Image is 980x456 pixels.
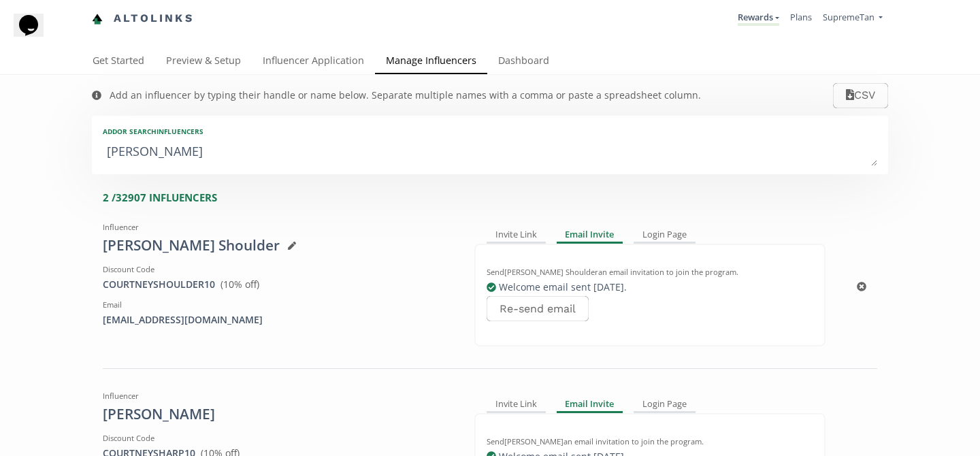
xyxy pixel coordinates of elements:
div: Add or search INFLUENCERS [103,127,877,136]
div: Email Invite [557,227,623,244]
textarea: [PERSON_NAME] [103,139,877,166]
span: ( 10 % off) [220,278,259,291]
button: CSV [833,83,888,108]
a: Preview & Setup [155,48,252,76]
div: [EMAIL_ADDRESS][DOMAIN_NAME] [103,313,454,327]
a: Plans [790,11,812,23]
div: Discount Code [103,433,454,444]
div: Email Invite [557,396,623,412]
div: 2 / 32907 INFLUENCERS [103,191,888,205]
a: Altolinks [92,7,194,30]
a: Influencer Application [252,48,375,76]
button: Re-send email [487,296,589,321]
div: Influencer [103,391,454,402]
div: Invite Link [487,227,546,244]
a: SupremeTan [823,11,883,27]
img: favicon-32x32.png [92,14,103,25]
div: [PERSON_NAME] [103,404,454,425]
div: Influencer [103,222,454,233]
a: Dashboard [487,48,560,76]
a: COURTNEYSHOULDER10 [103,278,215,291]
div: Discount Code [103,264,454,275]
div: Welcome email sent [DATE] . [487,280,813,294]
a: Rewards [738,11,779,26]
div: Add an influencer by typing their handle or name below. Separate multiple names with a comma or p... [110,88,701,102]
div: Invite Link [487,396,546,412]
div: Send [PERSON_NAME] Shoulder an email invitation to join the program. [487,267,813,278]
a: Get Started [82,48,155,76]
div: Login Page [634,227,696,244]
div: [PERSON_NAME] Shoulder [103,235,454,256]
iframe: chat widget [14,14,57,54]
span: SupremeTan [823,11,875,23]
a: Manage Influencers [375,48,487,76]
div: Login Page [634,396,696,412]
div: Send [PERSON_NAME] an email invitation to join the program. [487,436,813,447]
div: Email [103,299,454,310]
